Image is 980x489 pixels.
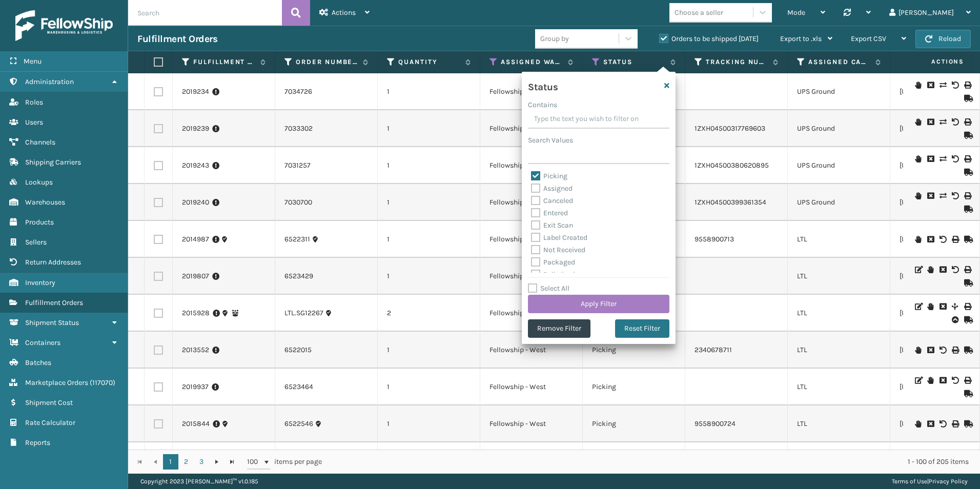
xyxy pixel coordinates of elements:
i: On Hold [915,155,921,162]
i: Print BOL [964,377,970,384]
input: Type the text you wish to filter on [528,110,669,129]
td: UPS Ground [788,73,890,110]
i: Void BOL [940,236,946,243]
button: Reload [915,30,971,48]
label: Tracking Number [706,57,768,67]
td: 1 [378,369,480,405]
i: Mark as Shipped [964,420,970,427]
span: Actions [332,8,356,17]
i: Change shipping [940,192,946,199]
i: Print BOL [964,303,970,310]
i: Void Label [952,155,958,162]
i: On Hold [915,192,921,199]
label: Packaged [531,258,575,267]
i: On Hold [915,118,921,126]
a: Terms of Use [892,478,927,485]
i: Mark as Shipped [964,316,970,323]
i: Cancel Fulfillment Order [927,420,933,427]
i: On Hold [915,81,921,89]
a: 6522015 [284,345,312,355]
td: 1 [378,110,480,147]
i: On Hold [927,266,933,273]
label: Exit Scan [531,221,573,230]
span: Shipment Cost [25,398,73,407]
i: Cancel Fulfillment Order [927,192,933,199]
label: Orders to be shipped [DATE] [659,34,759,43]
i: Upload BOL [952,316,958,323]
i: Mark as Shipped [964,206,970,213]
a: 7030700 [284,197,312,208]
td: Fellowship - West [480,405,583,442]
img: logo [15,10,113,41]
td: Fellowship - West [480,147,583,184]
td: Fellowship - West [480,442,583,479]
i: Mark as Shipped [964,95,970,102]
div: Choose a seller [675,7,723,18]
a: 2019234 [182,87,209,97]
i: Mark as Shipped [964,279,970,287]
button: Apply Filter [528,295,669,313]
span: Fulfillment Orders [25,298,83,307]
span: Warehouses [25,198,65,207]
span: Shipment Status [25,318,79,327]
a: 7033302 [284,124,313,134]
i: Change shipping [940,81,946,89]
i: Edit [915,266,921,273]
i: Void Label [952,118,958,126]
span: Mode [787,8,805,17]
td: 1 [378,442,480,479]
span: Administration [25,77,74,86]
i: On Hold [927,377,933,384]
i: Mark as Shipped [964,390,970,397]
a: 1 [163,454,178,470]
td: Picking [583,442,685,479]
td: Fellowship - West [480,295,583,332]
label: Select All [528,284,569,293]
td: Picking [583,369,685,405]
i: Print Label [964,118,970,126]
span: Lookups [25,178,53,187]
td: Fellowship - West [480,258,583,295]
i: Print BOL [964,266,970,273]
span: Channels [25,138,55,147]
i: Void BOL [940,420,946,427]
td: 1 [378,221,480,258]
a: 1ZXH04500399361354 [695,198,766,207]
td: LTL [788,258,890,295]
a: Go to the next page [209,454,224,470]
td: Fellowship - West [480,221,583,258]
td: 9558900713 [685,221,788,258]
i: Cancel Fulfillment Order [927,347,933,354]
i: Cancel Fulfillment Order [927,155,933,162]
td: 9558900724 [685,405,788,442]
a: 6522311 [284,234,310,244]
span: Inventory [25,278,55,287]
i: Cancel Fulfillment Order [927,118,933,126]
div: Group by [540,33,569,44]
span: Batches [25,358,51,367]
a: 1ZXH04500380620895 [695,161,769,170]
i: On Hold [927,303,933,310]
i: Change shipping [940,155,946,162]
i: Edit [915,303,921,310]
a: 6523464 [284,382,313,392]
label: Assigned Warehouse [501,57,563,67]
i: Mark as Shipped [964,169,970,176]
a: 6522546 [284,419,313,429]
td: 1 [378,73,480,110]
h3: Fulfillment Orders [137,33,217,45]
i: Cancel Fulfillment Order [940,303,946,310]
i: Print BOL [952,236,958,243]
td: LTL [788,295,890,332]
span: ( 117070 ) [90,378,115,387]
i: Void BOL [952,377,958,384]
span: Export CSV [851,34,886,43]
span: items per page [247,454,322,470]
span: Sellers [25,238,47,247]
i: Void BOL [952,266,958,273]
td: 1 [378,332,480,369]
td: Fellowship - West [480,73,583,110]
td: Picking [583,332,685,369]
a: 1ZXH04500317769603 [695,124,765,133]
a: 6523429 [284,271,313,281]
